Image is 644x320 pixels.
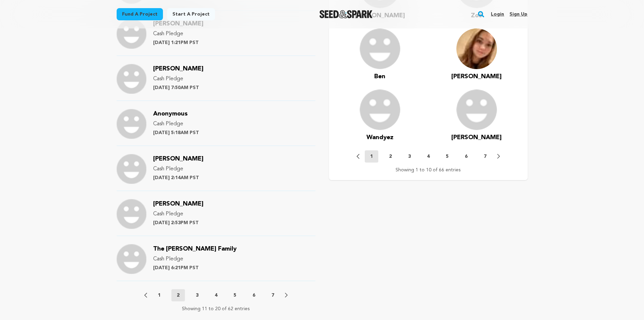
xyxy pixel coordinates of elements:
p: 5 [446,153,449,160]
button: 3 [403,153,416,160]
p: 1 [370,153,373,160]
span: [PERSON_NAME] [153,201,204,207]
p: [DATE] 1:21PM PST [153,39,204,46]
a: [PERSON_NAME] [153,156,204,162]
span: The [PERSON_NAME] Family [153,246,237,252]
img: user.png [456,89,497,130]
p: Showing 11 to 20 of 62 entries [182,305,250,312]
button: 7 [266,292,280,299]
p: 5 [234,292,236,299]
button: 5 [440,153,454,160]
span: Anonymous [153,111,188,117]
span: [PERSON_NAME] [451,134,502,141]
p: 6 [465,153,468,160]
img: Support Image [117,19,146,49]
button: 4 [422,153,435,160]
p: [DATE] 2:53PM PST [153,219,204,226]
a: Sign up [509,9,527,20]
button: 6 [247,292,261,299]
button: 2 [171,289,185,301]
img: Seed&Spark Logo Dark Mode [319,10,373,18]
p: 2 [177,292,180,299]
span: [PERSON_NAME] [153,66,204,72]
a: [PERSON_NAME] [153,66,204,72]
span: Ben [374,73,385,80]
img: Support Image [117,199,146,229]
span: [PERSON_NAME] [451,73,502,80]
a: Wandyez [366,133,393,142]
a: [PERSON_NAME] [451,72,502,81]
a: Ben [374,72,385,81]
img: b8dbfb4a11bf7138.jpg [456,28,497,69]
button: 5 [228,292,242,299]
span: Wandyez [366,134,393,141]
button: 6 [459,153,473,160]
a: [PERSON_NAME] [153,201,204,207]
p: Cash Pledge [153,75,204,83]
img: Support Image [117,154,146,184]
p: 7 [271,292,274,299]
p: 4 [215,292,217,299]
p: 3 [196,292,198,299]
p: [DATE] 6:21PM PST [153,264,237,271]
p: [DATE] 2:14AM PST [153,174,204,181]
p: Cash Pledge [153,255,237,263]
p: [DATE] 5:18AM PST [153,129,199,136]
p: 1 [158,292,161,299]
p: 4 [427,153,430,160]
a: [PERSON_NAME] [451,133,502,142]
a: Anonymous [153,111,188,117]
a: The [PERSON_NAME] Family [153,247,237,252]
p: 6 [253,292,255,299]
p: 7 [484,153,486,160]
button: 1 [365,150,378,163]
p: Cash Pledge [153,120,199,128]
img: Support Image [117,64,146,94]
p: 3 [408,153,411,160]
p: Showing 1 to 10 of 66 entries [396,167,461,173]
p: 2 [389,153,392,160]
a: Fund a project [117,8,163,20]
button: 7 [478,153,492,160]
img: Support Image [117,244,146,274]
a: Seed&Spark Homepage [319,10,373,18]
button: 4 [209,292,223,299]
p: Cash Pledge [153,30,204,38]
img: Support Image [117,109,146,139]
p: Cash Pledge [153,210,204,218]
button: 2 [384,153,397,160]
a: Login [491,9,504,20]
p: Cash Pledge [153,165,204,173]
p: [DATE] 7:50AM PST [153,84,204,91]
button: 1 [152,292,166,299]
img: user.png [360,89,400,130]
button: 3 [190,292,204,299]
a: Start a project [167,8,215,20]
img: user.png [360,28,400,69]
